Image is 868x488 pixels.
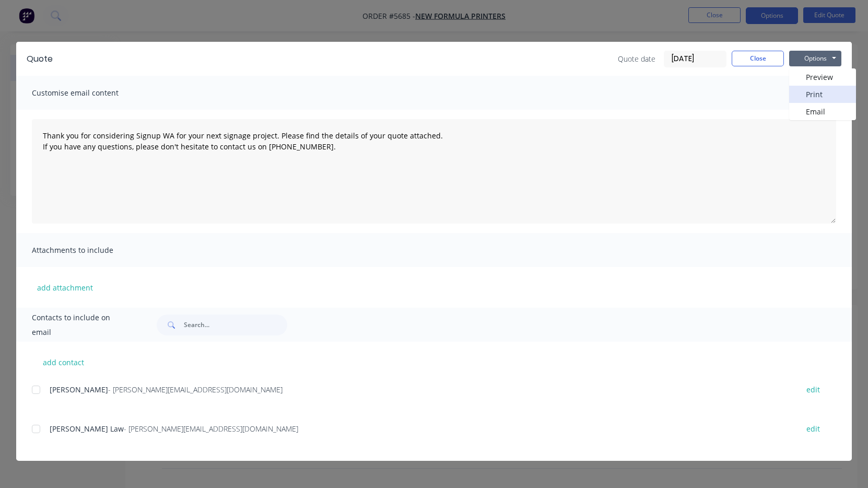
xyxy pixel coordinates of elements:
[32,243,147,258] span: Attachments to include
[800,422,826,436] button: edit
[789,68,856,86] button: Preview
[32,354,95,370] button: add contact
[732,51,784,66] button: Close
[50,424,124,434] span: [PERSON_NAME] Law
[50,385,108,394] span: [PERSON_NAME]
[618,53,655,64] span: Quote date
[789,51,841,66] button: Options
[789,86,856,103] button: Print
[184,315,287,335] input: Search...
[124,424,298,434] span: - [PERSON_NAME][EMAIL_ADDRESS][DOMAIN_NAME]
[789,103,856,120] button: Email
[27,53,53,65] div: Quote
[32,86,147,100] span: Customise email content
[32,280,98,295] button: add attachment
[108,385,283,394] span: - [PERSON_NAME][EMAIL_ADDRESS][DOMAIN_NAME]
[32,310,131,340] span: Contacts to include on email
[32,119,836,224] textarea: Thank you for considering Signup WA for your next signage project. Please find the details of you...
[800,382,826,397] button: edit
